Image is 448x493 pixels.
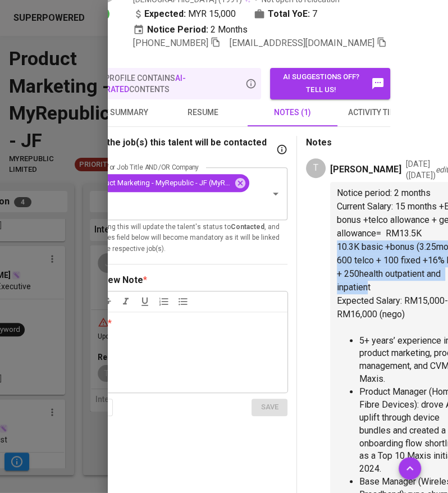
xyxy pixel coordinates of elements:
span: 7 [312,7,317,21]
b: Expected: [144,7,186,21]
div: T [306,158,326,178]
div: Product Marketing - MyRepublic - JF (MyRepublic Limited) [84,174,249,192]
button: AI suggestions off? Tell us! [270,68,390,99]
div: 2 Months [133,23,248,36]
span: [EMAIL_ADDRESS][DOMAIN_NAME] [230,38,374,48]
span: Notice period: 2 months [337,188,431,198]
b: Total YoE: [268,7,310,21]
p: [PERSON_NAME] [330,163,401,176]
p: Select the job(s) this talent will be contacted for [77,136,274,163]
span: profile summary [75,106,151,120]
p: [DATE] ( [DATE] ) [406,158,436,181]
span: Expected Salary: RM15,000-RM16,000 (nego) [337,295,448,319]
div: MYR 15,000 [133,7,236,21]
span: resume [164,106,241,120]
b: Notice Period: [147,23,208,36]
div: Add a new Note [77,273,143,287]
svg: If you have a specific job in mind for the talent, indicate it here. This will change the talent'... [276,144,287,155]
button: Open [268,186,284,202]
span: AI suggestions off? Tell us! [276,71,385,97]
p: Indicating this will update the talent's status to , and the Notes field below will become mandat... [85,222,280,255]
p: this profile contains contents [85,72,243,95]
b: Contacted [231,223,264,231]
span: activity timeline [344,106,420,120]
span: notes (1) [254,106,331,120]
span: [PHONE_NUMBER] [133,38,208,48]
span: Product Marketing - MyRepublic - JF (MyRepublic Limited) [84,177,237,188]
